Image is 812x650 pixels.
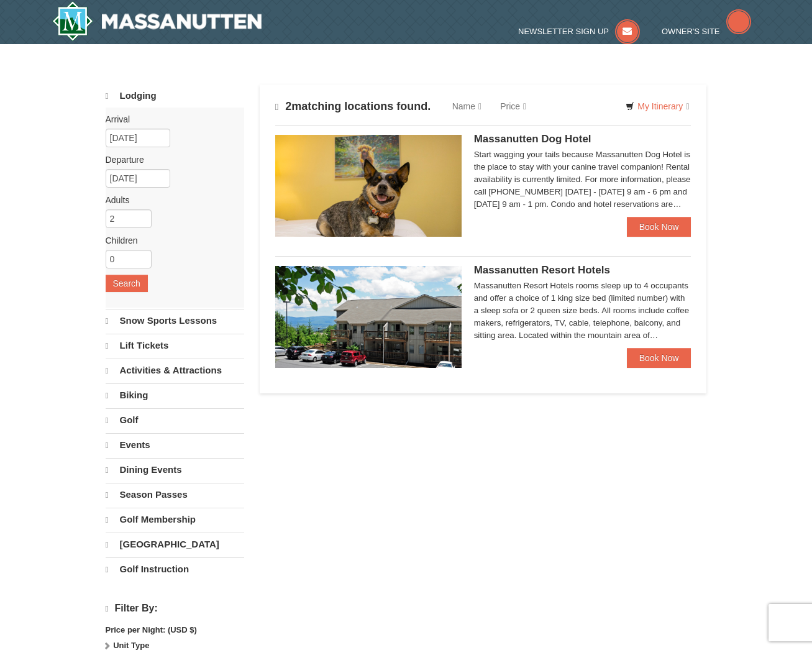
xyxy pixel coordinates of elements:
a: Lift Tickets [106,334,244,357]
strong: Unit Type [113,641,149,650]
a: Biking [106,383,244,407]
a: Snow Sports Lessons [106,309,244,332]
img: 19219026-1-e3b4ac8e.jpg [275,266,462,368]
img: 27428181-5-81c892a3.jpg [275,135,462,237]
label: Adults [106,194,235,206]
label: Arrival [106,113,235,126]
a: Owner's Site [662,27,751,36]
span: Massanutten Resort Hotels [474,264,610,276]
a: Price [491,94,536,119]
strong: Price per Night: (USD $) [106,625,197,634]
h4: Filter By: [106,603,244,615]
a: Activities & Attractions [106,359,244,382]
label: Children [106,234,235,247]
span: Owner's Site [662,27,720,36]
a: Book Now [627,348,691,368]
a: Name [443,94,491,119]
div: Start wagging your tails because Massanutten Dog Hotel is the place to stay with your canine trav... [474,149,691,211]
a: Book Now [627,217,691,237]
a: Lodging [106,85,244,108]
a: Golf Membership [106,508,244,531]
a: Golf Instruction [106,557,244,581]
a: Dining Events [106,458,244,482]
div: Massanutten Resort Hotels rooms sleep up to 4 occupants and offer a choice of 1 king size bed (li... [474,280,691,342]
span: Newsletter Sign Up [518,27,609,36]
a: Season Passes [106,483,244,506]
a: Massanutten Resort [52,1,262,41]
label: Departure [106,153,235,166]
img: Massanutten Resort Logo [52,1,262,41]
button: Search [106,275,148,292]
a: Golf [106,408,244,432]
span: Massanutten Dog Hotel [474,133,591,145]
a: Events [106,433,244,457]
a: My Itinerary [618,97,697,116]
a: Newsletter Sign Up [518,27,640,36]
a: [GEOGRAPHIC_DATA] [106,533,244,556]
